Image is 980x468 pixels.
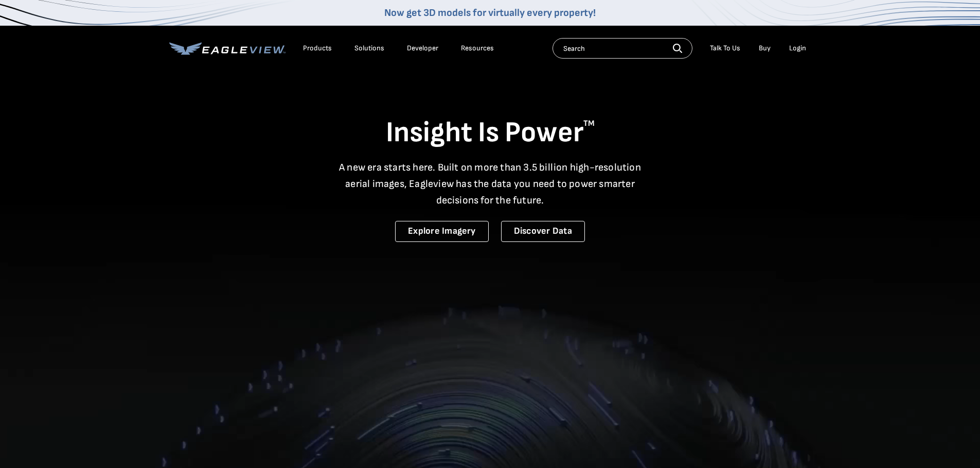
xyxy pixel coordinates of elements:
h1: Insight Is Power [169,115,811,151]
a: Now get 3D models for virtually every property! [384,7,596,19]
div: Solutions [354,44,384,53]
a: Discover Data [501,221,585,242]
div: Resources [461,44,494,53]
div: Products [303,44,332,53]
a: Explore Imagery [395,221,489,242]
a: Buy [759,44,771,53]
div: Talk To Us [710,44,740,53]
input: Search [553,38,692,59]
sup: TM [583,119,595,128]
p: A new era starts here. Built on more than 3.5 billion high-resolution aerial images, Eagleview ha... [333,159,648,209]
a: Developer [407,44,438,53]
div: Login [789,44,806,53]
